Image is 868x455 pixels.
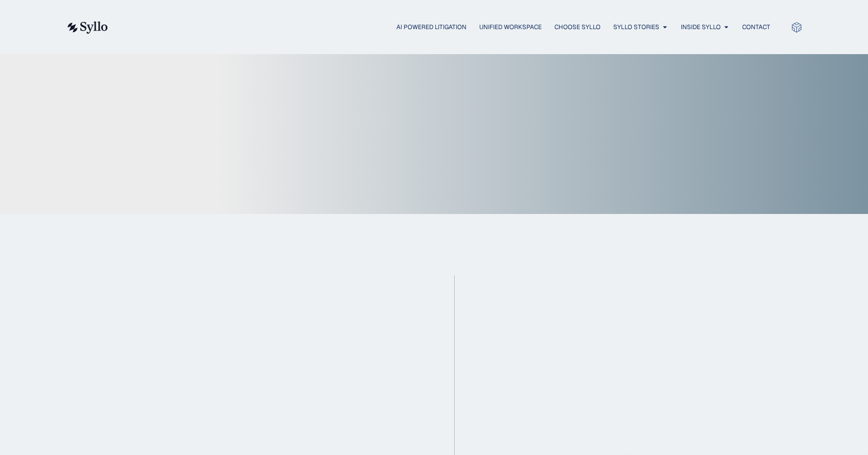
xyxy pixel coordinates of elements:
img: syllo [66,21,108,34]
a: AI Powered Litigation [396,22,466,32]
div: Menu Toggle [128,22,770,32]
a: Inside Syllo [681,22,721,32]
a: Contact [742,22,770,32]
a: Syllo Stories [613,22,659,32]
a: Choose Syllo [554,22,600,32]
nav: Menu [128,22,770,32]
a: Unified Workspace [479,22,542,32]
